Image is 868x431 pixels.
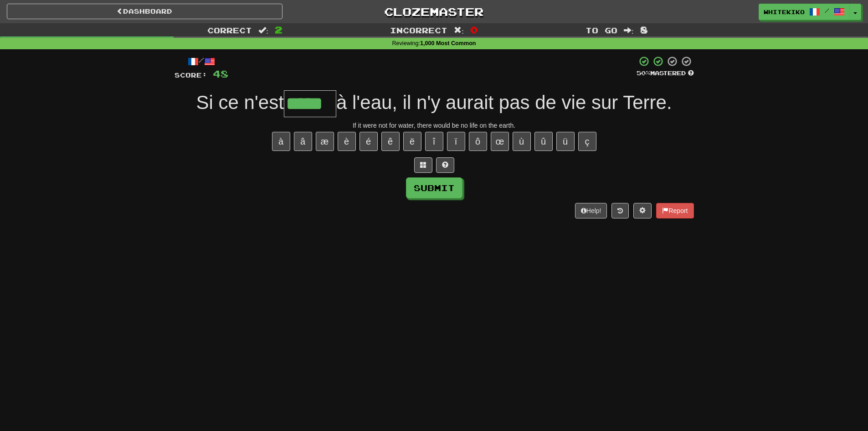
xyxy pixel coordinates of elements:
span: : [454,26,464,34]
button: æ [316,132,334,151]
span: 8 [640,24,648,35]
span: / [825,7,829,14]
span: Score: [175,71,207,79]
span: : [258,26,268,34]
button: œ [491,132,509,151]
button: Help! [575,203,607,218]
span: 50 % [637,69,650,77]
button: ë [403,132,421,151]
button: î [425,132,443,151]
button: ô [469,132,487,151]
div: / [175,56,228,67]
span: Si ce n'est [196,92,283,113]
div: Mastered [637,69,694,78]
button: à [272,132,290,151]
a: whitekiko / [759,4,850,20]
button: ç [578,132,596,151]
button: è [338,132,356,151]
span: à l'eau, il n'y aurait pas de vie sur Terre. [336,92,672,113]
span: 48 [213,68,228,79]
span: 0 [470,24,478,35]
button: Submit [406,177,462,198]
strong: 1,000 Most Common [420,40,476,47]
button: ê [381,132,400,151]
button: û [534,132,553,151]
span: Incorrect [390,26,447,35]
button: Round history (alt+y) [611,203,629,218]
button: ù [513,132,531,151]
button: â [294,132,312,151]
button: é [360,132,378,151]
button: ï [447,132,465,151]
button: ü [556,132,575,151]
a: Dashboard [7,4,282,19]
span: whitekiko [764,8,805,16]
button: Single letter hint - you only get 1 per sentence and score half the points! alt+h [436,157,454,173]
a: Clozemaster [296,4,572,20]
span: To go [586,26,617,35]
span: 2 [275,24,282,35]
div: If it were not for water, there would be no life on the earth. [175,121,694,130]
span: Correct [207,26,252,35]
span: : [624,26,634,34]
button: Switch sentence to multiple choice alt+p [414,157,432,173]
button: Report [656,203,693,218]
